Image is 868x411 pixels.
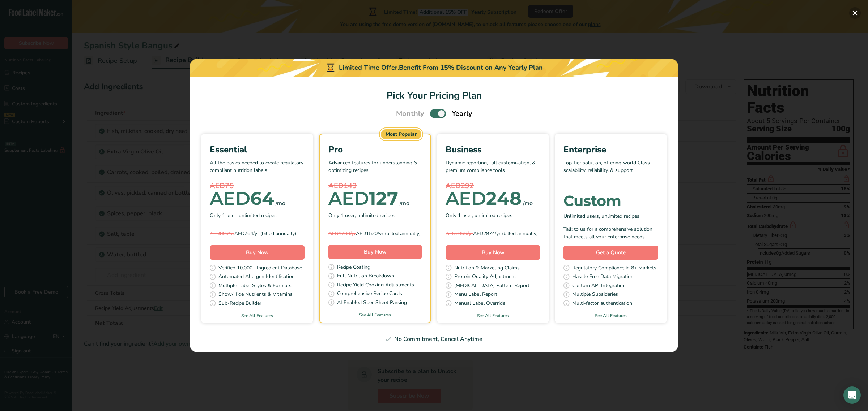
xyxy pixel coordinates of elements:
p: Top-tier solution, offering world Class scalability, reliability, & support [563,159,658,181]
div: /mo [523,199,533,208]
div: 64 [210,191,274,206]
button: Buy Now [328,245,422,259]
a: See All Features [201,312,313,319]
span: Multi-factor authentication [572,299,632,308]
span: Nutrition & Marketing Claims [454,264,520,273]
span: Recipe Yield Cooking Adjustments [337,281,414,290]
span: Monthly [396,108,424,119]
div: Enterprise [563,143,658,156]
div: AED75 [210,181,305,191]
div: No Commitment, Cancel Anytime [199,335,669,343]
div: Limited Time Offer. [190,59,678,77]
div: Pro [328,143,422,156]
span: AED [210,187,250,209]
button: Buy Now [210,245,305,260]
div: Business [446,143,540,156]
a: See All Features [320,312,430,318]
span: AED899/yr [210,230,234,237]
span: Buy Now [246,249,269,256]
div: Essential [210,143,305,156]
span: Only 1 user, unlimited recipes [446,212,512,219]
span: Custom API Integration [572,282,626,291]
span: AI Enabled Spec Sheet Parsing [337,299,407,308]
span: Automated Allergen Identification [218,273,295,282]
span: Unlimited users, unlimited recipes [563,212,639,220]
span: Hassle Free Data Migration [572,273,634,282]
span: Comprehensive Recipe Cards [337,290,402,299]
div: /mo [400,199,409,208]
span: AED [328,187,369,209]
span: Recipe Costing [337,263,370,272]
div: Open Intercom Messenger [843,386,861,404]
span: Buy Now [364,248,387,255]
div: 248 [446,191,522,206]
span: Only 1 user, unlimited recipes [328,212,395,219]
span: Get a Quote [596,248,626,257]
div: Most Popular [381,129,421,139]
div: Talk to us for a comprehensive solution that meets all your enterprise needs [563,225,658,241]
div: AED292 [446,181,540,191]
span: AED1788/yr [328,230,356,237]
div: AED764/yr (billed annually) [210,230,305,237]
a: Get a Quote [563,246,658,260]
div: Custom [563,194,658,208]
span: AED3499/yr [446,230,473,237]
span: Protein Quality Adjustment [454,273,516,282]
span: Only 1 user, unlimited recipes [210,212,277,219]
div: Benefit From 15% Discount on Any Yearly Plan [399,63,543,73]
span: Show/Hide Nutrients & Vitamins [218,290,293,299]
span: Multiple Label Styles & Formats [218,282,292,291]
p: Dynamic reporting, full customization, & premium compliance tools [446,159,540,181]
div: AED149 [328,181,422,191]
div: 127 [328,191,398,206]
span: AED [446,187,486,209]
span: Multiple Subsidaries [572,290,618,299]
span: Buy Now [482,249,505,256]
span: Regulatory Compliance in 8+ Markets [572,264,656,273]
p: Advanced features for understanding & optimizing recipes [328,159,422,181]
span: Full Nutrition Breakdown [337,272,394,281]
div: AED2974/yr (billed annually) [446,230,540,237]
span: Sub-Recipe Builder [218,299,261,308]
span: Menu Label Report [454,290,497,299]
span: Yearly [452,108,472,119]
span: Verified 10,000+ Ingredient Database [218,264,302,273]
p: All the basics needed to create regulatory compliant nutrition labels [210,159,305,181]
button: Buy Now [446,245,540,260]
div: AED1520/yr (billed annually) [328,230,422,237]
a: See All Features [437,312,549,319]
div: /mo [276,199,285,208]
span: Manual Label Override [454,299,505,308]
a: See All Features [555,312,667,319]
h1: Pick Your Pricing Plan [199,88,669,103]
span: [MEDICAL_DATA] Pattern Report [454,282,529,291]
